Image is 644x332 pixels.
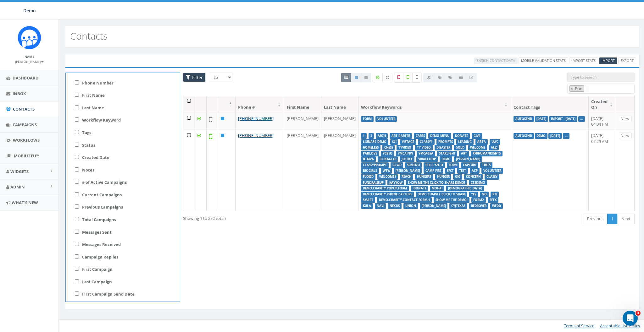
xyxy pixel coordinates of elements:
[468,145,487,150] label: WELCOME
[453,133,470,139] label: Donate
[361,186,409,191] label: DEMO.CHARITY.POPUP.FORM
[394,168,422,174] label: [PERSON_NAME]
[416,192,468,197] label: DEMO.CHARITY.CLICK.TO.SHARE
[618,57,636,64] a: Export
[420,203,448,209] label: [PERSON_NAME]
[82,105,104,111] label: Last Name
[472,133,482,139] label: GIVE
[382,145,395,150] label: chess
[13,106,35,112] span: Contacts
[284,130,321,211] td: [PERSON_NAME]
[369,133,374,139] label: 3
[82,117,121,123] label: Workflow Keyword
[453,174,462,180] label: GIG
[13,75,39,81] span: Dashboard
[436,139,455,145] label: Prompts
[586,86,589,92] textarea: Search
[406,180,467,186] label: Show me the Click to Share Demo!
[491,192,499,197] label: RTI
[82,229,112,235] label: Messages Sent
[405,162,422,168] label: SDMENU
[358,96,511,113] th: Workflow Keywords: activate to sort column ascending
[18,26,41,49] img: Icon_1.png
[514,133,534,139] label: AutoSend
[15,59,44,64] small: [PERSON_NAME]
[619,116,632,122] a: View
[475,139,488,145] label: abta
[381,151,394,156] label: ycbus
[617,214,635,224] a: Next
[567,73,635,82] input: Type to search
[600,323,640,329] a: Acceptable Use Policy
[589,96,616,113] th: Created On: activate to sort column ascending
[236,96,284,113] th: Phone #: activate to sort column ascending
[464,174,483,180] label: CONCERN
[82,167,94,173] label: Notes
[82,204,123,210] label: Previous Campaigns
[535,133,548,139] label: DEMO
[382,73,392,82] label: Data not Enriched
[361,162,389,168] label: CLASSYPROMPT
[415,174,433,180] label: HUNGER1
[411,186,428,191] label: IDONATE
[361,203,373,209] label: Kula
[361,174,375,180] label: FLOOD
[440,156,452,162] label: Demo
[238,133,274,138] a: [PHONE_NUMBER]
[469,203,488,209] label: REDROVER
[238,116,274,121] a: [PHONE_NUMBER]
[457,168,468,174] label: TEST
[619,133,632,139] a: View
[82,242,121,248] label: Messages Received
[381,168,392,174] label: WtW
[377,174,398,180] label: WELCOME1
[13,122,37,128] span: Campaigns
[361,156,376,162] label: btmva
[400,174,413,180] label: REACH
[424,162,445,168] label: phillyzoo
[377,197,432,203] label: DEMO.CHARITY.CONTACT.FORM.1
[511,96,589,113] th: Contact Tags
[607,214,618,224] a: 1
[390,133,412,139] label: Art Barter
[459,151,469,156] label: Art
[447,162,459,168] label: form
[412,73,422,83] label: Not Validated
[469,192,478,197] label: YES
[488,197,499,203] label: EFTX
[23,8,36,14] span: Demo
[461,162,478,168] label: CAPTURE
[25,54,34,59] small: Name
[571,86,573,91] span: ×
[82,142,95,148] label: Status
[415,145,433,150] label: TY VIDEO
[574,86,584,91] span: Boo
[361,168,379,174] label: BIOGIRLS
[376,133,388,139] label: arch
[14,153,39,159] span: MobilizeU™
[284,96,321,113] th: First Name
[417,151,435,156] label: YMCAGSA
[449,203,467,209] label: cyjtexas
[623,311,638,326] iframe: Intercom live chat
[183,213,366,221] div: Showing 1 to 2 (2 total)
[403,73,413,83] label: Validated
[418,139,435,145] label: Classy1
[480,162,492,168] label: TREES
[394,73,403,83] label: Not a Mobile
[361,116,374,122] label: form
[470,168,480,174] label: ACP
[321,113,358,130] td: [PERSON_NAME]
[400,139,416,145] label: Vistage
[435,145,452,150] label: DISASTER
[361,180,386,186] label: FundraiseUp
[430,186,444,191] label: MOHAI
[535,116,548,122] label: [DATE]
[82,254,118,260] label: Campaign Replies
[445,168,456,174] label: SFCT
[82,92,105,98] label: First Name
[589,130,616,211] td: [DATE] 02:29 AM
[589,113,616,130] td: [DATE] 04:04 PM
[548,133,562,139] label: [DATE]
[569,57,598,64] a: Import Stats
